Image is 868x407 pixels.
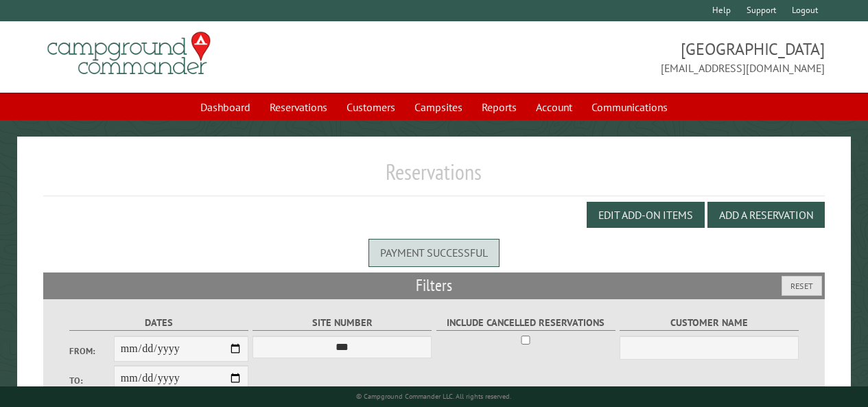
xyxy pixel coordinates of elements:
img: Campground Commander [43,27,215,80]
a: Communications [583,94,676,120]
button: Add a Reservation [707,202,825,228]
label: Site Number [253,315,432,331]
h1: Reservations [43,159,825,196]
div: Payment successful [368,239,500,266]
label: From: [69,345,114,358]
a: Campsites [406,94,471,120]
label: Dates [69,315,248,331]
span: [GEOGRAPHIC_DATA] [EMAIL_ADDRESS][DOMAIN_NAME] [434,38,825,76]
a: Customers [338,94,403,120]
button: Edit Add-on Items [587,202,705,228]
a: Dashboard [192,94,259,120]
label: Customer Name [620,315,799,331]
h2: Filters [43,272,825,299]
button: Reset [782,276,822,296]
a: Reservations [261,94,336,120]
a: Account [528,94,580,120]
label: Include Cancelled Reservations [436,315,615,331]
a: Reports [473,94,525,120]
label: To: [69,374,114,387]
small: © Campground Commander LLC. All rights reserved. [356,392,511,401]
